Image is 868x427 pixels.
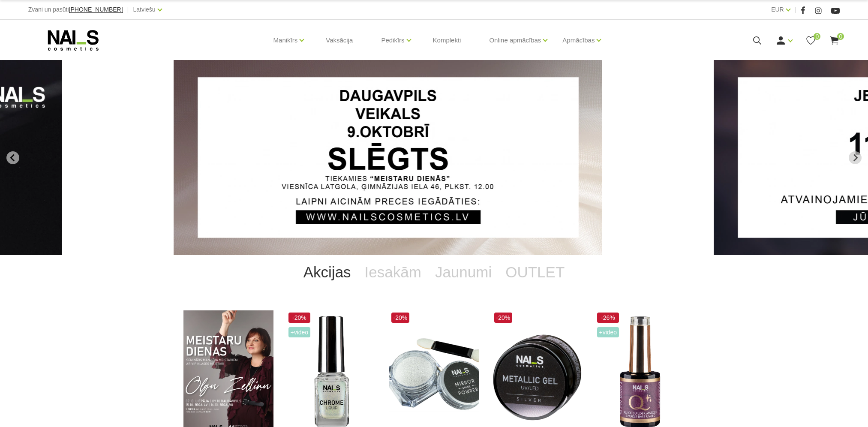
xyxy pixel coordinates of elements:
[28,4,123,15] div: Zvani un pasūti
[391,313,410,323] span: -20%
[288,313,311,323] span: -20%
[771,4,784,15] a: EUR
[127,4,129,15] span: |
[174,60,694,255] li: 1 of 13
[297,255,358,289] a: Akcijas
[69,6,123,13] a: [PHONE_NUMBER]
[499,255,571,289] a: OUTLET
[814,33,820,40] span: 0
[428,255,499,289] a: Jaunumi
[273,23,298,57] a: Manikīrs
[597,327,619,337] span: +Video
[288,327,311,337] span: +Video
[829,35,840,46] a: 0
[319,20,360,61] a: Vaksācija
[381,23,404,57] a: Pedikīrs
[6,151,19,164] button: Go to last slide
[795,4,796,15] span: |
[849,151,862,164] button: Next slide
[805,35,816,46] a: 0
[426,20,468,61] a: Komplekti
[597,313,619,323] span: -26%
[69,6,123,13] span: [PHONE_NUMBER]
[494,313,513,323] span: -20%
[837,33,844,40] span: 0
[562,23,595,57] a: Apmācības
[489,23,541,57] a: Online apmācības
[358,255,428,289] a: Iesakām
[133,4,156,15] a: Latviešu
